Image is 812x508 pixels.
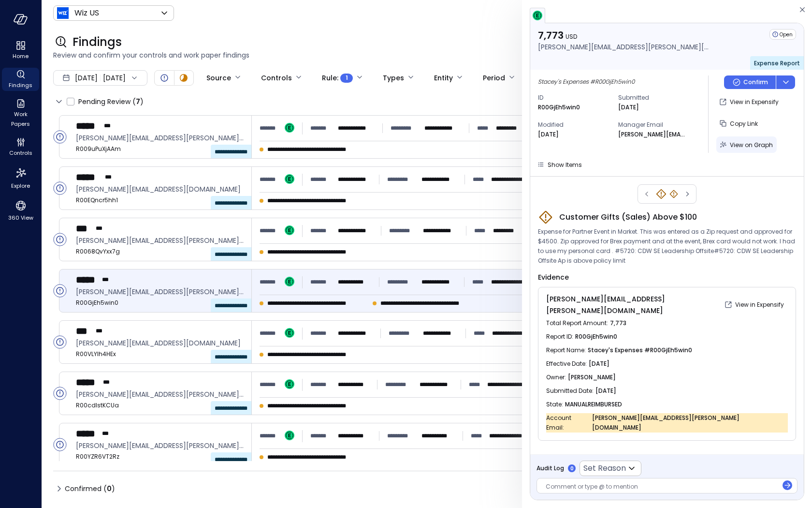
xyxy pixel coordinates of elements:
span: patrick.ginley@wiz.io [76,440,244,451]
span: R00GjEh5win0 [76,298,244,308]
span: USD [565,32,577,41]
span: Review and confirm your controls and work paper findings [53,50,800,60]
p: Set Reason [583,463,626,474]
span: Submitted Date : [546,386,595,396]
div: Open [53,233,67,246]
div: Open [159,72,170,84]
span: Manager Email [618,120,691,130]
div: Controls [261,70,292,86]
span: Pending Review [78,94,144,109]
p: View in Expensify [730,97,779,107]
span: kristina.ezell@wiz.io [76,389,244,400]
span: Copy Link [730,120,758,128]
span: MANUALREIMBURSED [565,400,622,409]
span: Report Name : [546,345,588,355]
span: 0 [107,484,112,493]
span: 7,773 [610,318,626,328]
p: [DATE] [538,130,559,139]
div: Controls [2,135,39,159]
div: ( ) [132,96,144,107]
div: Entity [434,70,453,86]
span: lena.lyk@wiz.io [76,338,244,348]
div: Explore [2,164,39,192]
button: Show Items [533,159,586,170]
span: Owner : [546,373,568,382]
span: Stacey's Expenses #R00GjEh5win0 [588,345,692,355]
button: dropdown-icon-button [776,75,795,89]
span: R00YZR6VT2Rz [76,452,244,462]
div: Open [53,387,67,400]
span: [DATE] [75,73,98,83]
div: Customer Gifts (Sales) Above $100 [655,188,667,200]
div: In Progress [178,72,189,84]
p: Confirm [743,77,768,87]
span: R0068QvYxx7g [76,247,244,256]
span: blake.franke@wiz.io [76,235,244,246]
button: Confirm [724,75,776,89]
span: R00VLYlh4HEx [76,349,244,359]
span: R00GjEh5win0 [575,332,617,342]
span: Show Items [548,161,582,169]
span: Total Report Amount : [546,318,610,328]
span: Findings [72,34,122,50]
div: Open [53,181,67,195]
span: 1 [346,73,348,83]
span: [PERSON_NAME][EMAIL_ADDRESS][PERSON_NAME][DOMAIN_NAME] [546,294,665,315]
span: R00cdlstKCUa [76,401,244,410]
p: [DATE] [618,103,639,112]
div: Findings [2,68,39,91]
img: Icon [57,7,69,19]
div: Open [53,284,67,298]
p: 7,773 [538,29,712,42]
div: Source [206,70,231,86]
span: State : [546,400,565,409]
span: Findings [9,80,32,90]
div: ( ) [103,483,115,494]
button: View in Expensify [722,297,788,313]
span: R00EQncr5hh1 [76,195,244,205]
div: Types [383,70,404,86]
button: View on Graph [716,136,777,153]
span: [DATE] [595,386,616,396]
div: Open [53,130,67,144]
p: R00GjEh5win0 [538,103,580,112]
button: Copy Link [716,115,762,132]
span: Expense for Partner Event in Market. This was entered as a Zip request and approved for $4500. Zi... [538,227,796,266]
span: [DATE] [589,359,609,369]
span: Confirmed [65,481,115,496]
div: Home [2,39,39,62]
p: 0 [570,465,574,472]
span: Account Email : [546,413,592,433]
span: Effective Date : [546,359,589,369]
div: Open [53,335,67,349]
span: Modified [538,120,610,130]
span: R009uPuXjAAm [76,144,244,154]
span: Customer Gifts (Sales) Above $100 [559,211,697,223]
span: 7 [136,97,140,106]
div: Open [769,29,796,40]
span: stacey.hersh@wiz.io [76,286,244,297]
span: Explore [11,181,30,191]
div: 360 View [2,197,39,224]
p: [PERSON_NAME][EMAIL_ADDRESS][PERSON_NAME][DOMAIN_NAME] [618,130,686,139]
span: Audit Log [536,463,564,473]
span: [PERSON_NAME][EMAIL_ADDRESS][PERSON_NAME][DOMAIN_NAME] [592,413,788,433]
div: Button group with a nested menu [724,75,795,89]
span: brandon.wagoner@wiz.io [76,133,244,143]
div: Customer Gifts (Sales) Above $100 [669,189,679,199]
div: Rule : [322,70,353,86]
span: 360 View [8,213,33,223]
p: Wiz US [74,7,99,19]
span: View on Graph [730,141,773,149]
div: Work Papers [2,97,39,130]
span: Expense Report [754,59,800,67]
span: Home [13,51,29,61]
div: Open [53,438,67,451]
button: View in Expensify [716,94,783,110]
p: View in Expensify [735,300,784,310]
span: Controls [9,148,32,158]
span: [PERSON_NAME] [568,373,616,382]
span: Evidence [538,272,569,282]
